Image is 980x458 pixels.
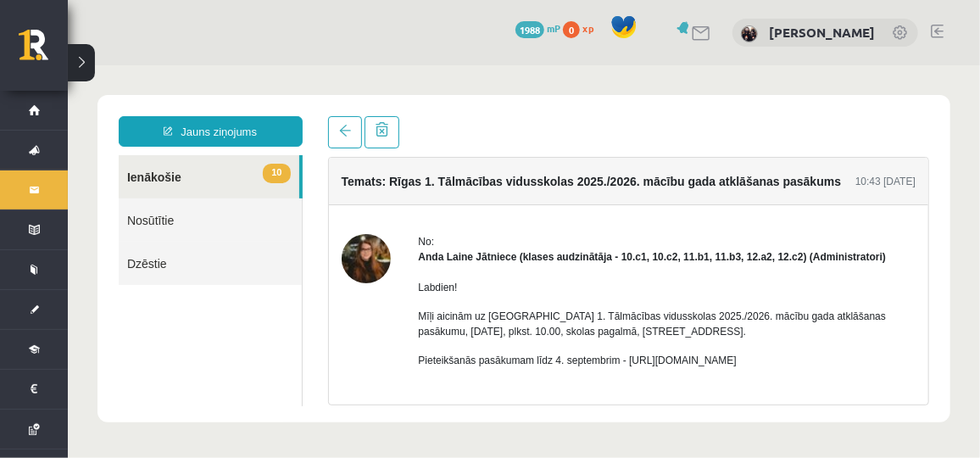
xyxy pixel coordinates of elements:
strong: Anda Laine Jātniece (klases audzinātāja - 10.c1, 10.c2, 11.b1, 11.b3, 12.a2, 12.c2) (Administratori) [351,186,819,198]
a: Jauns ziņojums [51,51,235,81]
div: 10:43 [DATE] [788,109,848,124]
span: 0 [563,21,580,38]
span: mP [547,21,560,35]
p: Labdien! [351,215,849,230]
span: 10 [195,98,222,118]
a: 0 xp [563,21,602,35]
a: [PERSON_NAME] [769,24,875,41]
a: 10Ienākošie [51,90,231,133]
span: 1988 [515,21,544,38]
a: 1988 mP [515,21,560,35]
a: Rīgas 1. Tālmācības vidusskola [19,30,68,72]
p: Pieteikšanās pasākumam līdz 4. septembrim - [URL][DOMAIN_NAME] [351,288,849,303]
img: Rolands Lokmanis [741,25,758,42]
h4: Temats: Rīgas 1. Tālmācības vidusskolas 2025./2026. mācību gada atklāšanas pasākums [274,109,774,123]
img: Anda Laine Jātniece (klases audzinātāja - 10.c1, 10.c2, 11.b1, 11.b3, 12.a2, 12.c2) [274,169,323,218]
span: xp [582,21,593,35]
div: No: [351,169,849,184]
a: Nosūtītie [51,133,234,176]
a: Dzēstie [51,176,234,220]
p: Mīļi aicinām uz [GEOGRAPHIC_DATA] 1. Tālmācības vidusskolas 2025./2026. mācību gada atklāšanas pa... [351,243,849,274]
